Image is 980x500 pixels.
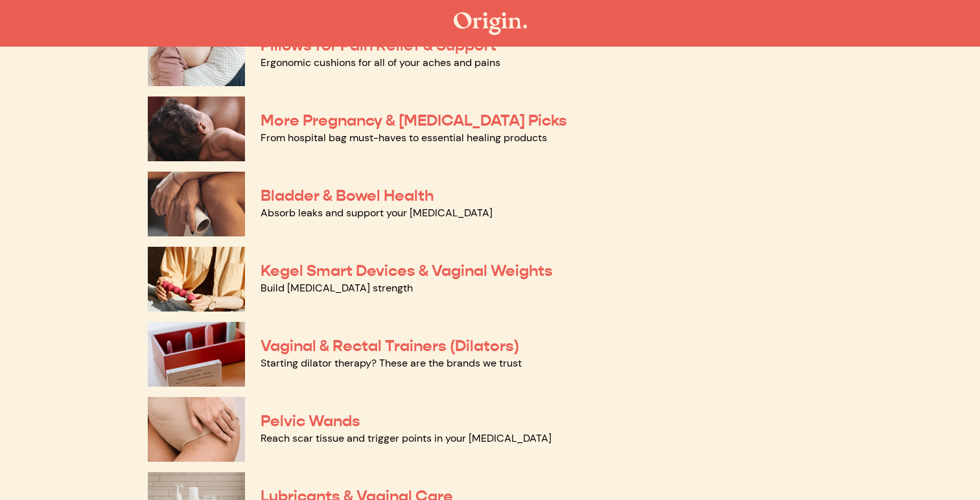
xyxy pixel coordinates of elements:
a: Ergonomic cushions for all of your aches and pains [261,56,500,69]
img: Pillows for Pain Relief & Support [148,21,245,86]
img: Vaginal & Rectal Trainers (Dilators) [148,322,245,387]
a: Bladder & Bowel Health [261,186,434,205]
a: Reach scar tissue and trigger points in your [MEDICAL_DATA] [261,431,552,445]
img: Pelvic Wands [148,397,245,462]
a: Starting dilator therapy? These are the brands we trust [261,356,522,370]
a: Build [MEDICAL_DATA] strength [261,281,413,295]
img: Kegel Smart Devices & Vaginal Weights [148,247,245,312]
a: More Pregnancy & [MEDICAL_DATA] Picks [261,111,567,130]
a: Absorb leaks and support your [MEDICAL_DATA] [261,206,493,220]
a: Kegel Smart Devices & Vaginal Weights [261,261,553,280]
a: From hospital bag must-haves to essential healing products [261,131,547,144]
img: More Pregnancy & Postpartum Picks [148,97,245,161]
img: Bladder & Bowel Health [148,172,245,236]
a: Vaginal & Rectal Trainers (Dilators) [261,336,519,356]
a: Pelvic Wands [261,411,360,431]
img: The Origin Shop [454,12,527,35]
